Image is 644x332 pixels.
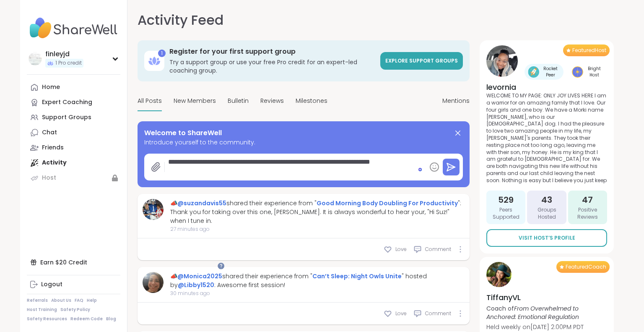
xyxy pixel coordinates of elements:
[165,154,426,180] textarea: To enrich screen reader interactions, please activate Accessibility in Grammarly extension settings
[29,52,42,65] img: finleyjd
[27,80,120,95] a: Home
[582,194,593,206] span: 47
[27,95,120,110] a: Expert Coaching
[442,97,470,105] span: Mentions
[138,10,223,30] h1: Activity Feed
[169,58,375,75] h3: Try a support group or use your free Pro credit for an expert-led coaching group.
[158,50,166,57] div: 1
[177,272,222,280] a: @Monica2025
[27,110,120,125] a: Support Groups
[572,66,583,78] img: Bright Host
[528,66,539,78] img: Rocket Peer
[571,207,604,221] span: Positive Reviews
[169,47,375,56] h3: Register for your first support group
[486,304,579,321] i: From Overwhelmed to Anchored: Emotional Regulation
[486,323,607,331] p: Held weekly on [DATE] 2:00PM PDT
[541,65,560,78] span: Rocket Peer
[27,13,120,43] img: ShareWell Nav Logo
[486,262,512,287] img: TiffanyVL
[60,307,90,313] a: Safety Policy
[27,125,120,140] a: Chat
[42,174,56,182] div: Host
[486,229,607,247] a: Visit Host’s Profile
[27,307,57,313] a: Host Training
[42,83,60,91] div: Home
[42,144,64,152] div: Friends
[486,82,607,92] h4: levornia
[138,97,162,105] span: All Posts
[27,170,120,186] a: Host
[519,234,575,242] span: Visit Host’s Profile
[42,113,91,122] div: Support Groups
[486,292,607,303] h4: TiffanyVL
[144,128,222,138] span: Welcome to ShareWell
[395,310,407,317] span: Love
[572,47,606,54] span: Featured Host
[395,246,407,253] span: Love
[312,272,402,280] a: Can’t Sleep: Night Owls Unite
[486,45,518,77] img: levornia
[385,57,458,64] span: Explore support groups
[486,304,607,321] p: Coach of
[177,199,226,207] a: @suzandavis55
[41,280,62,289] div: Logout
[87,298,97,303] a: Help
[143,199,164,220] img: suzandavis55
[55,60,82,67] span: 1 Pro credit
[228,97,249,105] span: Bulletin
[170,290,465,297] span: 30 minutes ago
[498,194,514,206] span: 529
[296,97,327,105] span: Milestones
[42,98,92,107] div: Expert Coaching
[218,263,224,269] iframe: Spotlight
[490,207,522,221] span: Peers Supported
[425,310,451,317] span: Comment
[144,138,463,147] span: Introduce yourself to the community.
[27,316,67,322] a: Safety Resources
[106,316,116,322] a: Blog
[27,255,120,270] div: Earn $20 Credit
[317,199,458,207] a: Good Morning Body Doubling For Productivity
[566,264,606,270] span: Featured Coach
[541,194,552,206] span: 43
[486,92,607,186] p: WELCOME TO MY PAGE: ONLY JOY LIVES HERE I am a warrior for an amazing family that I love. Our fou...
[51,298,71,303] a: About Us
[425,246,451,253] span: Comment
[42,128,57,137] div: Chat
[380,52,463,70] a: Explore support groups
[174,97,216,105] span: New Members
[170,199,465,225] div: 📣 shared their experience from " ": Thank you for taking over this one, [PERSON_NAME]. It is alwa...
[585,65,604,78] span: Bright Host
[27,277,120,292] a: Logout
[170,225,465,233] span: 27 minutes ago
[70,316,103,322] a: Redeem Code
[143,272,164,293] img: Monica2025
[170,272,465,290] div: 📣 shared their experience from " " hosted by : Awesome first session!
[27,298,48,303] a: Referrals
[45,50,83,59] div: finleyjd
[530,207,563,221] span: Groups Hosted
[75,298,83,303] a: FAQ
[178,281,214,289] a: @Libby1520
[27,140,120,155] a: Friends
[260,97,284,105] span: Reviews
